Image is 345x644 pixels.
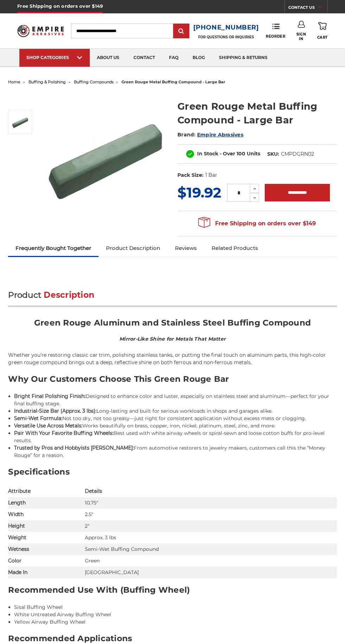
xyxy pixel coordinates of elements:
strong: Height [8,523,25,529]
strong: Color [8,558,21,564]
strong: Made In [8,569,27,575]
a: blog [186,49,212,67]
td: Green [85,555,337,567]
strong: Versatile Use Across Metals: [14,423,82,429]
h3: Why Our Customers Choose This Green Rouge Bar [8,374,337,389]
h4: Mirror-Like Shine for Metals That Matter [8,335,337,343]
span: Sign In [295,32,308,41]
strong: Details [85,488,102,494]
dt: Pack Size: [177,172,203,179]
a: Reorder [266,23,285,38]
dd: 1 Bar [205,172,217,179]
h2: Green Rouge Aluminum and Stainless Steel Buffing Compound [8,317,337,333]
div: SHOP CATEGORIES [26,55,83,60]
strong: Attribute [8,488,31,494]
a: buffing & polishing [29,79,66,84]
a: Product Description [99,240,168,256]
input: Submit [174,24,188,38]
li: White Untreated Airway Buffing Wheel [14,611,337,618]
a: [PHONE_NUMBER] [193,22,259,33]
a: buffing compounds [74,79,113,84]
strong: Length [8,500,26,506]
li: Best used with white airway wheels or spiral-sewn and loose cotton buffs for pro-level results. [14,430,337,444]
a: about us [90,49,126,67]
td: 2.5" [85,509,337,520]
dt: SKU: [267,150,279,158]
strong: Weight [8,534,26,541]
td: 10.75" [85,497,337,509]
span: Brand: [177,131,196,138]
strong: Industrial-Size Bar (Approx. 3 lbs): [14,408,96,414]
span: Free Shipping on orders over $149 [198,217,316,231]
strong: Trusted by Pros and Hobbyists [PERSON_NAME]: [14,445,134,451]
span: Product [8,290,41,300]
a: Reviews [168,240,204,256]
li: Yellow Airway Buffing Wheel [14,618,337,626]
a: contact [126,49,162,67]
strong: Wetness [8,546,29,552]
span: Cart [317,35,328,40]
span: In Stock [197,150,218,157]
strong: Width [8,511,24,517]
li: Sisal Buffing Wheel [14,604,337,611]
h3: Specifications [8,466,337,482]
a: Empire Abrasives [197,131,243,138]
li: Designed to enhance color and luster, especially on stainless steel and aluminum—perfect for your... [14,393,337,407]
h3: Recommended Use With (Buffing Wheel) [8,585,337,600]
img: Green Rouge Aluminum Buffing Compound [42,94,168,219]
a: shipping & returns [212,49,275,67]
a: faq [162,49,186,67]
dd: CMPDGRN02 [281,150,314,158]
li: Long-lasting and built for serious workloads in shops and garages alike. [14,407,337,415]
a: home [8,79,20,84]
h1: Green Rouge Metal Buffing Compound - Large Bar [177,99,337,127]
span: Description [44,290,94,300]
a: Frequently Bought Together [8,240,99,256]
img: Green Rouge Aluminum Buffing Compound [11,113,29,131]
span: Units [247,150,260,157]
span: green rouge metal buffing compound - large bar [121,79,225,84]
td: Semi-Wet Buffing Compound [85,543,337,555]
p: FOR QUESTIONS OR INQUIRIES [193,35,259,39]
li: From automotive restorers to jewelry makers, customers call this the “Money Rouge” for a reason. [14,444,337,459]
strong: Bright Final Polishing Finish: [14,393,86,399]
a: Cart [317,21,328,41]
td: 2" [85,520,337,532]
li: Not too dry, not too greasy—just right for consistent application without excess mess or clogging. [14,415,337,422]
a: CONTACT US [288,4,327,13]
p: Whether you’re restoring classic car trim, polishing stainless tanks, or putting the final touch ... [8,352,337,366]
li: Works beautifully on brass, copper, iron, nickel, platinum, steel, zinc, and more. [14,422,337,430]
span: - Over [220,150,235,157]
a: Related Products [204,240,265,256]
span: Reorder [266,34,285,39]
span: $19.92 [177,184,221,201]
strong: Semi-Wet Formula: [14,415,62,421]
img: Empire Abrasives [17,22,64,40]
td: Approx. 3 lbs [85,532,337,543]
strong: Pair With Your Favorite Buffing Wheels: [14,430,113,436]
td: [GEOGRAPHIC_DATA] [85,567,337,578]
span: 100 [237,150,245,157]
